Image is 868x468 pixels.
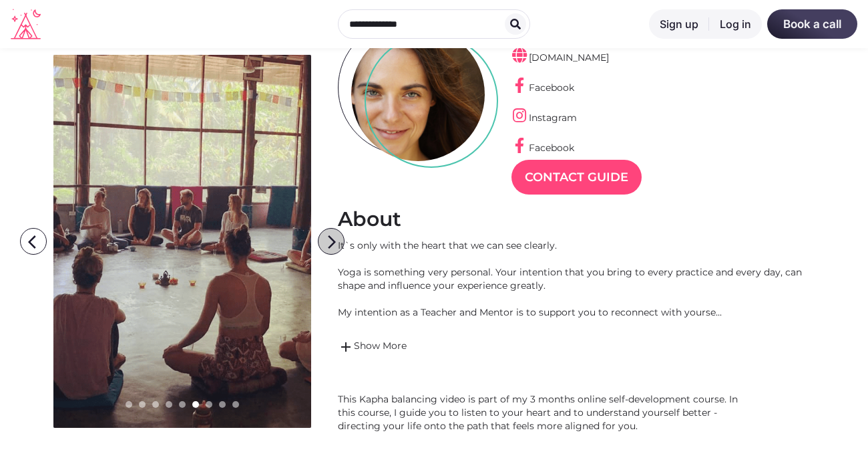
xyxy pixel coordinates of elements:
div: This Kapha balancing video is part of my 3 months online self-development course. In this course,... [338,392,738,433]
div: It`s only with the heart that we can see clearly. Yoga is something very personal. Your intention... [338,239,815,319]
a: Contact Guide [511,160,642,195]
a: Book a call [767,9,857,39]
i: arrow_forward_ios [318,229,345,255]
i: arrow_back_ios [23,229,49,255]
a: [DOMAIN_NAME] [511,51,609,64]
a: Sign up [649,9,709,39]
a: Facebook [511,142,574,154]
a: Facebook [511,82,574,94]
h2: About [338,207,815,232]
a: Log in [709,9,762,39]
a: Instagram [511,112,577,124]
span: add [338,339,354,355]
a: addShow More [338,339,815,355]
